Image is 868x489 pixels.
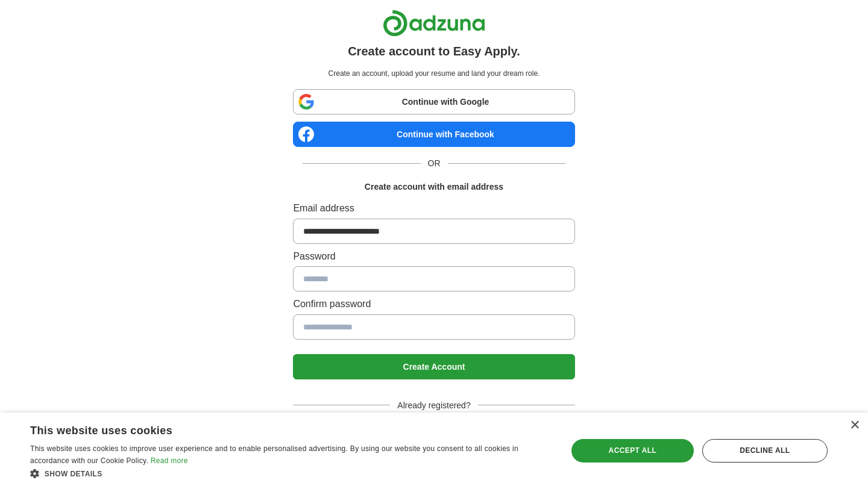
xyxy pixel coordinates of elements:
[293,249,574,264] label: Password
[421,157,448,170] span: OR
[151,456,188,465] a: Read more, opens a new window
[30,444,518,465] span: This website uses cookies to improve user experience and to enable personalised advertising. By u...
[293,89,574,114] a: Continue with Google
[30,420,521,438] div: This website uses cookies
[293,122,574,147] a: Continue with Facebook
[390,399,477,412] span: Already registered?
[348,42,520,61] h1: Create account to Easy Apply.
[295,68,572,79] p: Create an account, upload your resume and land your dream role.
[293,201,574,216] label: Email address
[571,439,694,462] div: Accept all
[850,421,859,430] div: Close
[365,180,503,193] h1: Create account with email address
[30,467,552,480] div: Show details
[702,439,828,462] div: Decline all
[293,354,574,379] button: Create Account
[293,296,574,312] label: Confirm password
[45,470,102,478] span: Show details
[383,10,485,37] img: Adzuna logo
